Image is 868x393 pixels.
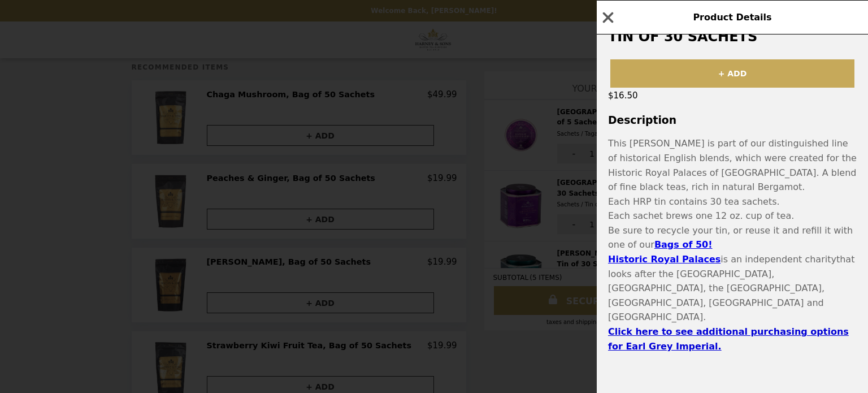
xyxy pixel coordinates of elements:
button: + ADD [610,59,854,88]
span: Each sachet brews one 12 oz. cup of tea. [608,210,794,221]
div: $16.50 [597,88,868,103]
span: is an independent charity that looks after the [GEOGRAPHIC_DATA], [GEOGRAPHIC_DATA], the [GEOGRAP... [608,254,854,322]
a: Historic Royal Palaces [608,254,721,265]
span: Each HRP tin contains 30 tea sachets. [608,196,780,207]
p: This [PERSON_NAME] is part of our distinguished line of historical English blends, which were cre... [608,136,857,194]
span: Product Details [693,12,771,23]
h3: Description [597,114,868,126]
a: Click here to see additional purchasing options for Earl Grey Imperial. [608,326,849,352]
span: Be sure to recycle your tin, or reuse it and refill it with one of our [608,225,853,251]
a: Bags of 50! [654,239,713,250]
